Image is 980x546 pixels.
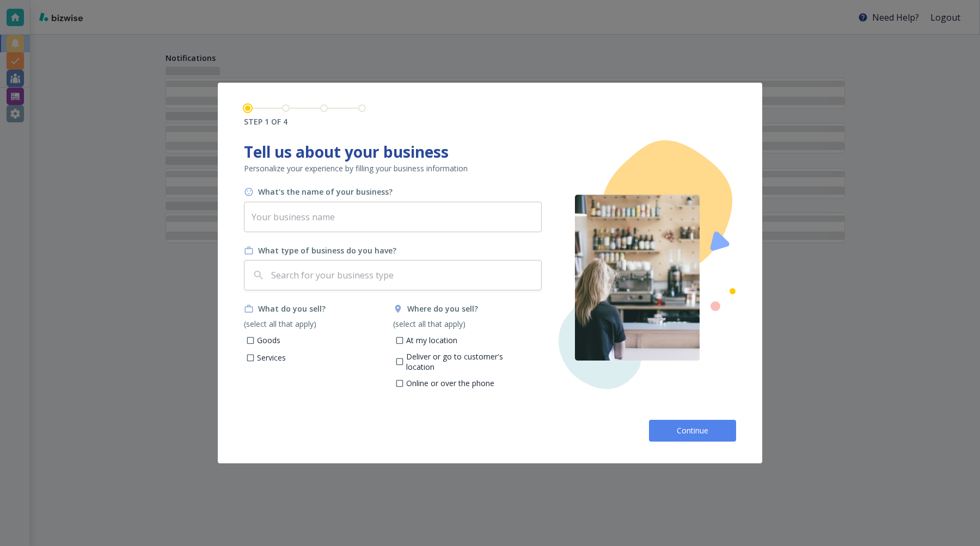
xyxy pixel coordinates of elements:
p: At my location [406,335,457,346]
h6: What do you sell? [258,303,326,314]
h6: STEP 1 OF 4 [244,116,366,127]
h1: Tell us about your business [244,140,542,163]
input: Your business name [244,202,542,232]
p: Deliver or go to customer's location [406,351,534,373]
p: Services [257,352,286,363]
h6: Where do you sell? [407,303,478,314]
p: Goods [257,335,280,346]
span: Continue [675,425,710,436]
input: Search for your business type [269,265,537,286]
p: (select all that apply) [393,319,542,330]
p: Online or over the phone [406,378,494,389]
p: (select all that apply) [244,319,393,330]
h6: What's the name of your business? [258,187,393,197]
h6: What type of business do you have? [258,245,396,256]
button: Continue [649,420,736,442]
p: Personalize your experience by filling your business information [244,163,542,174]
